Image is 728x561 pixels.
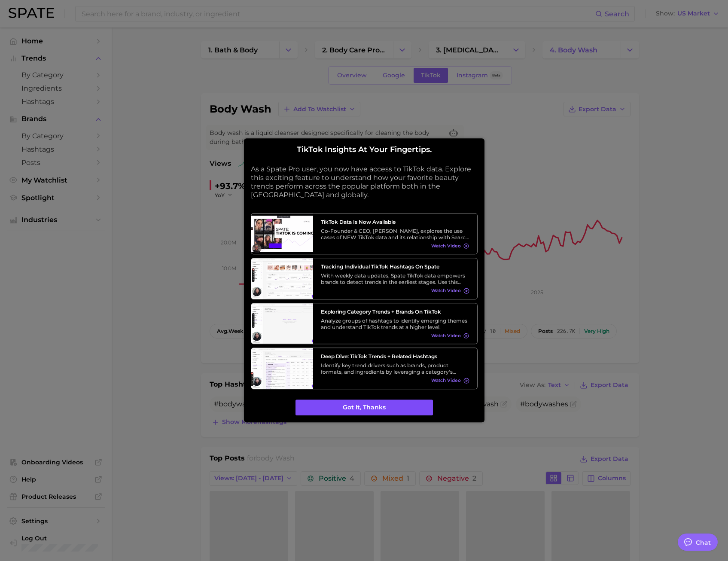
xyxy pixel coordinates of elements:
[251,165,478,199] p: As a Spate Pro user, you now have access to TikTok data. Explore this exciting feature to underst...
[251,348,478,389] a: Deep Dive: TikTok Trends + Related HashtagsIdentify key trend drivers such as brands, product for...
[321,263,469,270] h3: Tracking Individual TikTok Hashtags on Spate
[431,333,461,338] span: Watch Video
[321,317,469,330] div: Analyze groups of hashtags to identify emerging themes and understand TikTok trends at a higher l...
[251,258,478,299] a: Tracking Individual TikTok Hashtags on SpateWith weekly data updates, Spate TikTok data empowers ...
[251,213,478,255] a: TikTok data is now availableCo-Founder & CEO, [PERSON_NAME], explores the use cases of NEW TikTok...
[431,288,461,294] span: Watch Video
[321,353,469,360] h3: Deep Dive: TikTok Trends + Related Hashtags
[295,399,433,416] button: Got it, thanks
[321,308,469,315] h3: Exploring Category Trends + Brands on TikTok
[321,272,469,285] div: With weekly data updates, Spate TikTok data empowers brands to detect trends in the earliest stag...
[321,228,469,241] div: Co-Founder & CEO, [PERSON_NAME], explores the use cases of NEW TikTok data and its relationship w...
[321,362,469,375] div: Identify key trend drivers such as brands, product formats, and ingredients by leveraging a categ...
[431,378,461,384] span: Watch Video
[251,303,478,345] a: Exploring Category Trends + Brands on TikTokAnalyze groups of hashtags to identify emerging theme...
[251,145,478,155] h2: TikTok insights at your fingertips.
[431,243,461,249] span: Watch Video
[321,219,469,225] h3: TikTok data is now available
